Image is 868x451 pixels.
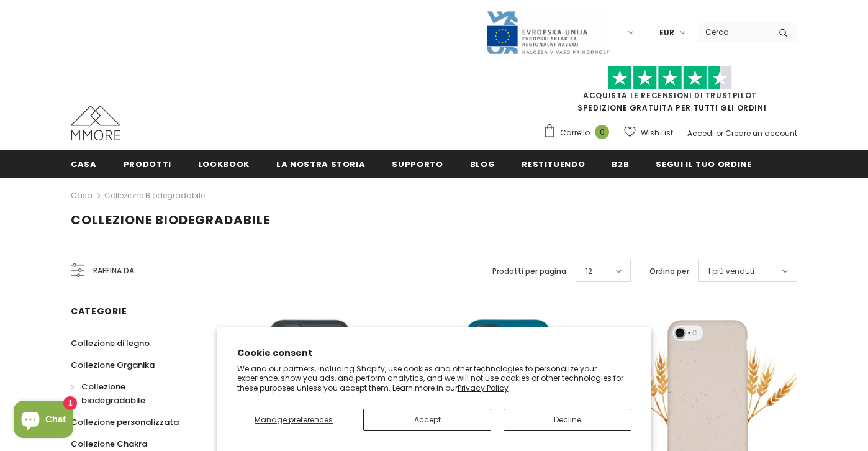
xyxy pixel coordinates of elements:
img: Casi MMORE [71,106,120,140]
a: Segui il tuo ordine [656,150,751,178]
a: Accedi [687,128,714,139]
a: Carrello 0 [543,124,615,142]
span: La nostra storia [276,158,365,170]
span: Segui il tuo ordine [656,158,751,170]
a: Casa [71,150,97,178]
span: Blog [470,158,495,170]
a: Creare un account [725,128,797,139]
span: Collezione biodegradabile [71,211,270,229]
a: Collezione personalizzata [71,411,179,433]
p: We and our partners, including Shopify, use cookies and other technologies to personalize your ex... [237,364,631,393]
span: Collezione personalizzata [71,416,179,428]
inbox-online-store-chat: Shopify online store chat [10,401,77,441]
a: B2B [612,150,629,178]
span: B2B [612,158,629,170]
span: supporto [392,158,443,170]
button: Manage preferences [237,409,351,431]
span: I più venduti [708,265,754,278]
span: 12 [585,265,592,278]
span: Wish List [641,127,673,139]
label: Ordina per [649,265,689,278]
a: Collezione biodegradabile [71,376,188,411]
span: Raffina da [93,264,134,278]
h2: Cookie consent [237,347,631,360]
span: 0 [595,125,609,139]
a: Collezione Organika [71,354,155,376]
span: or [716,128,723,139]
a: Collezione di legno [71,332,150,354]
span: SPEDIZIONE GRATUITA PER TUTTI GLI ORDINI [543,71,797,113]
img: Javni Razpis [486,10,610,55]
a: Acquista le recensioni di TrustPilot [583,90,757,101]
input: Search Site [698,23,769,41]
a: Wish List [624,122,673,143]
button: Accept [363,409,491,431]
span: EUR [659,27,674,39]
a: Restituendo [522,150,585,178]
a: Prodotti [124,150,171,178]
a: Lookbook [198,150,250,178]
span: Restituendo [522,158,585,170]
a: Blog [470,150,495,178]
a: Privacy Policy [458,383,509,393]
label: Prodotti per pagina [492,265,566,278]
span: Collezione biodegradabile [81,381,145,406]
span: Lookbook [198,158,250,170]
span: Collezione Chakra [71,438,147,450]
button: Decline [504,409,631,431]
img: Fidati di Pilot Stars [608,66,732,90]
a: Casa [71,188,93,203]
a: La nostra storia [276,150,365,178]
span: Manage preferences [255,414,333,425]
span: Casa [71,158,97,170]
span: Carrello [560,127,590,139]
a: Collezione biodegradabile [104,190,205,201]
span: Collezione di legno [71,337,150,349]
span: Collezione Organika [71,359,155,371]
span: Prodotti [124,158,171,170]
a: supporto [392,150,443,178]
a: Javni Razpis [486,27,610,37]
span: Categorie [71,305,127,317]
